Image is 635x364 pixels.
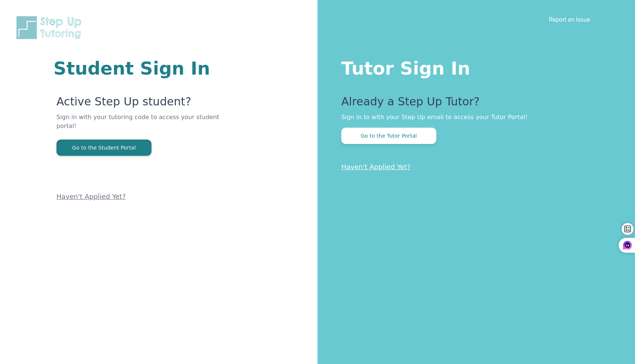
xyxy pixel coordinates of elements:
button: Go to the Tutor Portal [341,128,436,144]
a: Go to the Student Portal [56,144,152,151]
h1: Student Sign In [53,59,228,77]
a: Haven't Applied Yet? [56,193,126,200]
p: Active Step Up student? [56,95,228,113]
a: Go to the Tutor Portal [341,132,436,139]
img: Step Up Tutoring horizontal logo [15,15,86,40]
p: Already a Step Up Tutor? [341,95,605,113]
p: Sign in to with your Step Up email to access your Tutor Portal! [341,113,605,122]
button: Go to the Student Portal [56,140,152,156]
a: Report an Issue [549,16,590,23]
a: Haven't Applied Yet? [341,163,411,171]
p: Sign in with your tutoring code to access your student portal! [56,113,228,140]
h1: Tutor Sign In [341,56,605,77]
